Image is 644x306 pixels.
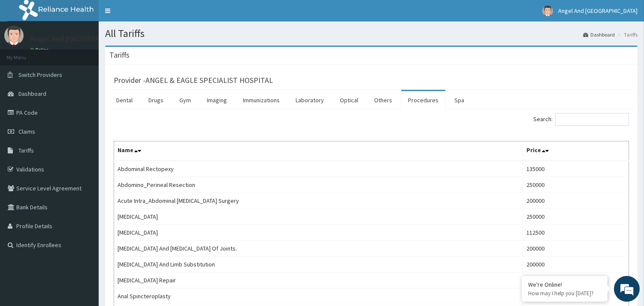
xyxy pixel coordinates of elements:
[142,91,170,109] a: Drugs
[523,257,629,272] td: 200000
[558,7,638,15] span: Angel And [GEOGRAPHIC_DATA]
[4,26,24,45] img: User Image
[114,193,523,209] td: Acute Intra_Abdominal [MEDICAL_DATA] Surgery
[367,91,399,109] a: Others
[18,128,35,135] span: Claims
[555,113,629,126] input: Search:
[109,51,130,59] h3: Tariffs
[114,225,523,241] td: [MEDICAL_DATA]
[114,288,523,304] td: Anal Spincteroplasty
[18,147,34,154] span: Tariffs
[333,91,365,109] a: Optical
[583,31,615,38] a: Dashboard
[114,177,523,193] td: Abdomino_Perineal Resection
[533,113,629,126] label: Search:
[289,91,331,109] a: Laboratory
[523,177,629,193] td: 250000
[523,225,629,241] td: 112500
[528,281,601,288] div: We're Online!
[528,290,601,297] p: How may I help you today?
[523,193,629,209] td: 200000
[114,209,523,225] td: [MEDICAL_DATA]
[523,241,629,257] td: 200000
[523,209,629,225] td: 250000
[114,257,523,272] td: [MEDICAL_DATA] And Limb Substitution
[114,141,523,161] th: Name
[523,272,629,288] td: 135000
[200,91,234,109] a: Imaging
[401,91,445,109] a: Procedures
[109,91,139,109] a: Dental
[114,161,523,177] td: Abdominal Rectopexy
[616,31,638,38] li: Tariffs
[114,76,273,84] h3: Provider - ANGEL & EAGLE SPECIALIST HOSPITAL
[114,272,523,288] td: [MEDICAL_DATA] Repair
[18,90,46,98] span: Dashboard
[114,241,523,257] td: [MEDICAL_DATA] And [MEDICAL_DATA] Of Joints.
[523,141,629,161] th: Price
[30,47,51,53] a: Online
[18,71,62,79] span: Switch Providers
[542,6,553,16] img: User Image
[30,35,136,43] p: Angel And [GEOGRAPHIC_DATA]
[236,91,287,109] a: Immunizations
[447,91,471,109] a: Spa
[172,91,198,109] a: Gym
[523,161,629,177] td: 135000
[105,28,638,39] h1: All Tariffs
